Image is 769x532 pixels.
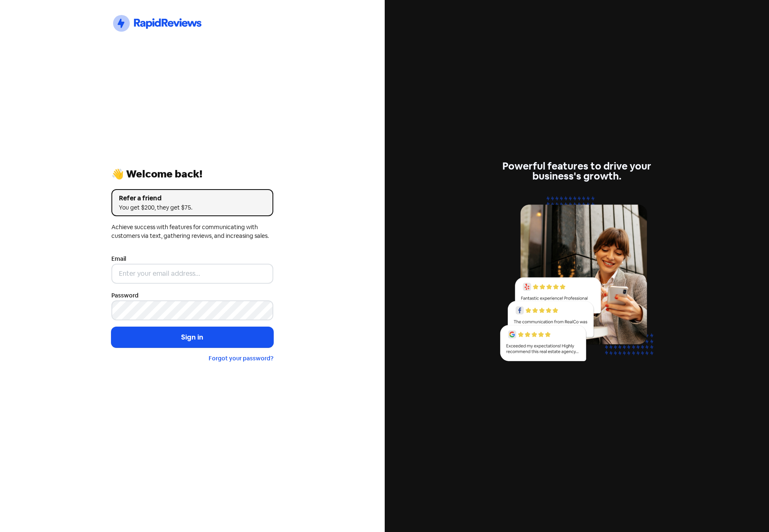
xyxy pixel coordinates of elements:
[209,355,273,362] a: Forgot your password?
[111,264,273,284] input: Enter your email address...
[111,327,273,348] button: Sign in
[496,161,658,181] div: Powerful features to drive your business's growth.
[119,203,266,212] div: You get $200, they get $75.
[111,223,273,240] div: Achieve success with features for communicating with customers via text, gathering reviews, and i...
[111,255,126,263] label: Email
[496,191,658,371] img: reviews
[111,291,139,300] label: Password
[119,193,266,203] div: Refer a friend
[111,169,273,179] div: 👋 Welcome back!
